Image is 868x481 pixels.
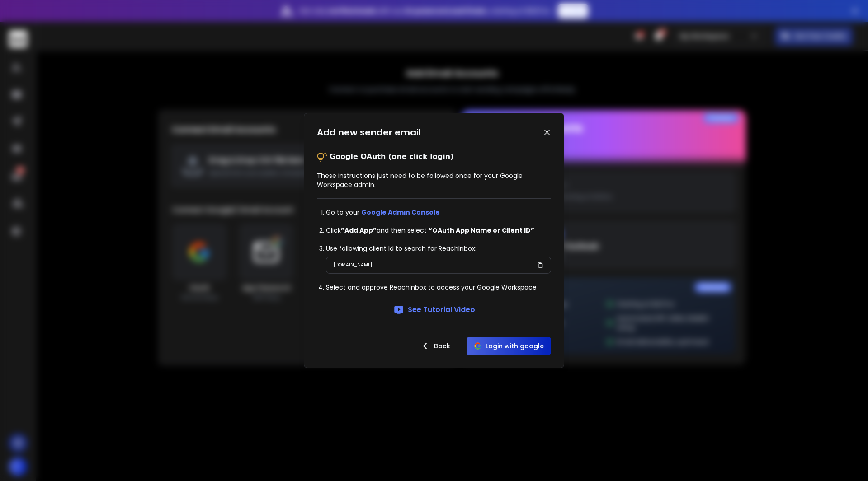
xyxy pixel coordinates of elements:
a: Google Admin Console [361,208,440,217]
li: Click and then select [326,226,551,235]
button: Login with google [467,337,551,355]
strong: “OAuth App Name or Client ID” [429,226,534,235]
strong: ”Add App” [341,226,377,235]
a: See Tutorial Video [393,304,475,315]
li: Use following client Id to search for ReachInbox: [326,244,551,253]
img: tips [317,151,328,162]
p: [DOMAIN_NAME] [334,261,372,270]
li: Select and approve ReachInbox to access your Google Workspace [326,283,551,292]
li: Go to your [326,208,551,217]
button: Back [412,337,458,355]
p: Google OAuth (one click login) [330,151,453,162]
p: These instructions just need to be followed once for your Google Workspace admin. [317,171,551,189]
h1: Add new sender email [317,126,421,139]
